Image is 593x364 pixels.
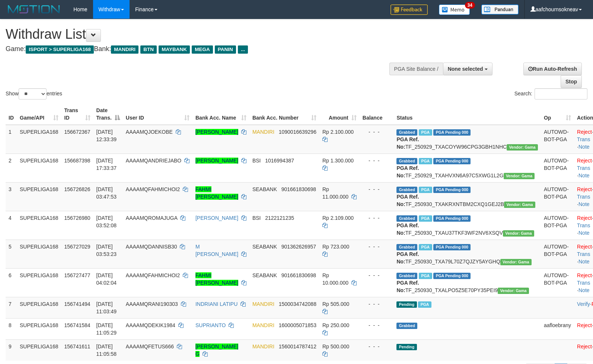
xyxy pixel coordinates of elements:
[363,157,391,164] div: - - -
[6,211,17,240] td: 4
[319,104,360,125] th: Amount: activate to sort column ascending
[322,344,349,349] span: Rp 500.000
[419,158,432,164] span: Marked by aafsoycanthlai
[578,259,590,265] a: Note
[578,201,590,207] a: Note
[195,322,226,328] a: SUPRIANTO
[64,186,90,192] span: 156726826
[577,215,592,221] a: Reject
[195,129,238,135] a: [PERSON_NAME]
[390,4,428,15] img: Feedback.jpg
[17,211,61,240] td: SUPERLIGA168
[19,88,47,99] select: Showentries
[252,244,277,250] span: SEABANK
[363,186,391,193] div: - - -
[577,129,592,135] a: Reject
[279,301,316,307] span: Copy 1500034742088 to clipboard
[541,104,574,125] th: Op: activate to sort column ascending
[541,268,574,297] td: AUTOWD-BOT-PGA
[123,104,192,125] th: User ID: activate to sort column ascending
[393,104,541,125] th: Status
[64,322,90,328] span: 156741584
[126,322,175,328] span: AAAAMQDEKIK1984
[195,301,237,307] a: INDRIANI LATIPU
[279,344,316,349] span: Copy 1560014787412 to clipboard
[396,222,419,236] b: PGA Ref. No:
[64,344,90,349] span: 156741611
[322,272,348,286] span: Rp 10.000.000
[265,158,294,164] span: Copy 1016994387 to clipboard
[363,343,391,350] div: - - -
[396,280,419,293] b: PGA Ref. No:
[96,244,117,257] span: [DATE] 03:53:23
[279,322,316,328] span: Copy 1600005071853 to clipboard
[6,240,17,268] td: 5
[195,158,238,164] a: [PERSON_NAME]
[281,186,316,192] span: Copy 901661830698 to clipboard
[6,339,17,361] td: 9
[577,301,590,307] a: Verify
[252,322,274,328] span: MANDIRI
[96,215,117,228] span: [DATE] 03:52:08
[279,129,316,135] span: Copy 1090016639296 to clipboard
[577,344,592,349] a: Reject
[393,125,541,154] td: TF_250929_TXACOYW96CPG3GBH1NHC
[419,215,432,222] span: Marked by aafromsomean
[17,297,61,318] td: SUPERLIGA168
[252,215,261,221] span: BSI
[26,45,94,54] span: ISPORT > SUPERLIGA168
[215,45,236,54] span: PANIN
[252,272,277,278] span: SEABANK
[433,215,471,222] span: PGA Pending
[96,158,117,171] span: [DATE] 17:33:37
[17,318,61,339] td: SUPERLIGA168
[322,244,349,250] span: Rp 723.000
[578,144,590,150] a: Note
[465,2,475,9] span: 34
[500,259,532,265] span: Vendor URL: https://trx31.1velocity.biz
[96,301,117,314] span: [DATE] 11:03:49
[396,244,417,250] span: Grabbed
[419,244,432,250] span: Marked by aafandaneth
[396,215,417,222] span: Grabbed
[396,344,417,350] span: Pending
[541,318,574,339] td: aafloebrany
[419,129,432,136] span: Marked by aafsengchandara
[322,158,354,164] span: Rp 1.300.000
[363,272,391,279] div: - - -
[541,153,574,182] td: AUTOWD-BOT-PGA
[96,344,117,357] span: [DATE] 11:05:58
[126,344,174,349] span: AAAAMQFETUS666
[17,153,61,182] td: SUPERLIGA168
[281,272,316,278] span: Copy 901661830698 to clipboard
[363,243,391,250] div: - - -
[322,322,349,328] span: Rp 250.000
[140,45,157,54] span: BTN
[363,128,391,136] div: - - -
[61,104,93,125] th: Trans ID: activate to sort column ascending
[396,251,419,265] b: PGA Ref. No:
[126,215,177,221] span: AAAAMQROMAJUGA
[249,104,319,125] th: Bank Acc. Number: activate to sort column ascending
[577,272,592,278] a: Reject
[498,288,529,294] span: Vendor URL: https://trx31.1velocity.biz
[363,214,391,222] div: - - -
[393,268,541,297] td: TF_250930_TXALPO5Z5E70PY35PEI9
[393,153,541,182] td: TF_250929_TXAHVXN6A97C5XWG1L2G
[433,187,471,193] span: PGA Pending
[433,158,471,164] span: PGA Pending
[6,45,388,53] h4: Game: Bank:
[6,318,17,339] td: 8
[6,125,17,154] td: 1
[6,297,17,318] td: 7
[396,323,417,329] span: Grabbed
[419,187,432,193] span: Marked by aafandaneth
[577,186,592,192] a: Reject
[6,4,62,15] img: MOTION_logo.png
[252,344,274,349] span: MANDIRI
[195,272,238,286] a: FAHMI [PERSON_NAME]
[192,104,249,125] th: Bank Acc. Name: activate to sort column ascending
[439,4,470,15] img: Button%20Memo.svg
[192,45,213,54] span: MEGA
[578,172,590,178] a: Note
